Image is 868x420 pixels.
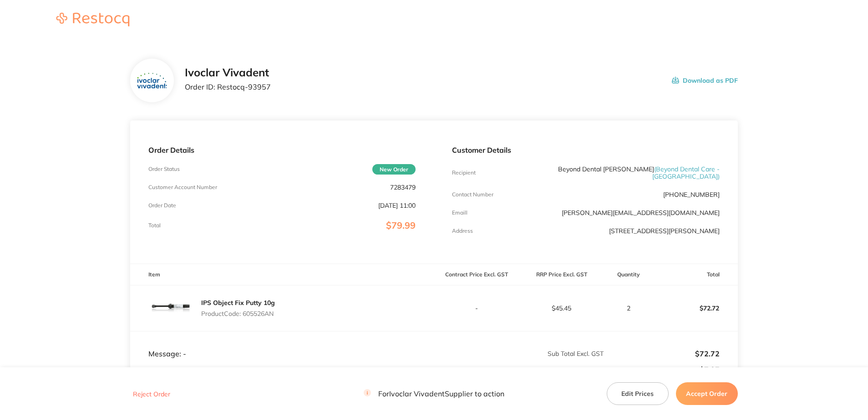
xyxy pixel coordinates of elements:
p: Order Details [148,146,416,154]
span: New Order [372,164,416,175]
p: Emaill [452,210,467,216]
p: $72.72 [653,297,737,319]
button: Reject Order [130,390,173,398]
a: [PERSON_NAME][EMAIL_ADDRESS][DOMAIN_NAME] [562,209,720,217]
p: Order ID: Restocq- 93957 [185,83,271,91]
td: Message: - [130,331,434,359]
button: Accept Order [676,382,738,405]
p: Contact Number [452,191,493,198]
p: $45.45 [519,305,604,312]
p: Recipient [452,170,476,176]
p: [PHONE_NUMBER] [663,191,720,198]
p: - [434,305,518,312]
th: Quantity [604,264,653,285]
h2: Ivoclar Vivadent [185,66,271,79]
button: Download as PDF [672,66,738,95]
p: $7.27 [604,365,720,374]
p: Customer Account Number [148,184,217,190]
p: % GST [131,366,604,374]
p: 7283479 [390,184,416,191]
p: Order Date [148,202,176,209]
p: Order Status [148,166,180,172]
th: Item [130,264,434,285]
th: Total [653,264,738,285]
p: Beyond Dental [PERSON_NAME] [541,165,720,180]
p: Total [148,222,161,229]
p: Customer Details [452,146,719,154]
p: [STREET_ADDRESS][PERSON_NAME] [609,227,720,235]
p: $72.72 [604,350,720,358]
a: IPS Object Fix Putty 10g [201,299,275,307]
img: Restocq logo [47,13,138,26]
img: emFiNDBlbg [148,285,194,331]
p: Sub Total Excl. GST [434,350,604,357]
th: Contract Price Excl. GST [434,264,519,285]
p: [DATE] 11:00 [378,202,416,209]
p: 2 [604,305,652,312]
button: Edit Prices [607,382,669,405]
span: $79.99 [386,220,416,231]
th: RRP Price Excl. GST [519,264,604,285]
p: For Ivoclar Vivadent Supplier to action [364,390,504,398]
p: Address [452,228,473,234]
p: Product Code: 605526AN [201,310,275,317]
a: Restocq logo [47,13,138,28]
img: ZTZpajdpOQ [137,73,167,89]
span: ( Beyond Dental Care - [GEOGRAPHIC_DATA] ) [652,165,720,180]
